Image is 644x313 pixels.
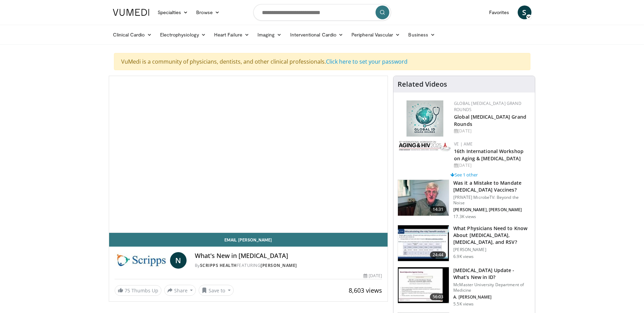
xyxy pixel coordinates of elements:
a: VE | AME [454,141,473,147]
div: [DATE] [454,162,529,169]
a: 14:31 Was it a Mistake to Mandate [MEDICAL_DATA] Vaccines? [PRIVATE] MicrobeTV: Beyond the Noise ... [398,180,531,219]
span: 8,603 views [349,286,382,294]
p: [PRIVATE] MicrobeTV: Beyond the Noise [453,195,531,206]
h4: What's New in [MEDICAL_DATA] [195,252,382,260]
p: 17.3K views [453,214,476,219]
p: A. [PERSON_NAME] [453,294,531,300]
p: McMaster University Department of Medicine [453,282,531,293]
img: bc2467d1-3f88-49dc-9c22-fa3546bada9e.png.150x105_q85_autocrop_double_scale_upscale_version-0.2.jpg [399,141,451,151]
span: 56:03 [430,293,446,300]
div: VuMedi is a community of physicians, dentists, and other clinical professionals. [114,53,530,70]
a: Browse [192,6,224,19]
a: Electrophysiology [156,28,210,42]
button: Save to [199,285,234,296]
div: [DATE] [454,128,529,134]
a: 16th International Workshop on Aging & [MEDICAL_DATA] [454,148,524,162]
a: Clinical Cardio [109,28,156,42]
a: Peripheral Vascular [347,28,404,42]
a: Scripps Health [200,262,237,268]
span: 14:31 [430,206,446,213]
a: N [170,252,187,269]
a: Business [404,28,439,42]
div: [DATE] [363,273,382,279]
p: [PERSON_NAME] [453,247,531,252]
h3: Was it a Mistake to Mandate [MEDICAL_DATA] Vaccines? [453,180,531,193]
img: f91047f4-3b1b-4007-8c78-6eacab5e8334.150x105_q85_crop-smart_upscale.jpg [398,180,449,216]
h3: What Physicians Need to Know About [MEDICAL_DATA], [MEDICAL_DATA], and RSV? [453,225,531,246]
h4: Related Videos [398,80,447,88]
span: 24:44 [430,251,446,258]
span: 75 [125,287,130,294]
img: 98142e78-5af4-4da4-a248-a3d154539079.150x105_q85_crop-smart_upscale.jpg [398,267,449,303]
img: VuMedi Logo [113,9,149,16]
a: 75 Thumbs Up [115,285,161,296]
a: 56:03 [MEDICAL_DATA] Update - What’s New in ID? McMaster University Department of Medicine A. [PE... [398,267,531,307]
p: 6.9K views [453,254,474,259]
video-js: Video Player [109,76,388,233]
a: Favorites [485,6,514,19]
a: Interventional Cardio [286,28,348,42]
a: Click here to set your password [326,58,408,65]
button: Share [164,285,196,296]
a: 24:44 What Physicians Need to Know About [MEDICAL_DATA], [MEDICAL_DATA], and RSV? [PERSON_NAME] 6... [398,225,531,261]
a: Imaging [253,28,286,42]
a: Email [PERSON_NAME] [109,233,388,247]
p: [PERSON_NAME], [PERSON_NAME] [453,207,531,213]
img: Scripps Health [115,252,167,269]
a: Heart Failure [210,28,253,42]
a: Specialties [154,6,192,19]
a: [PERSON_NAME] [261,262,297,268]
p: 5.5K views [453,301,474,307]
a: S [518,6,531,19]
img: 91589b0f-a920-456c-982d-84c13c387289.150x105_q85_crop-smart_upscale.jpg [398,225,449,261]
a: Global [MEDICAL_DATA] Grand Rounds [454,114,526,127]
input: Search topics, interventions [253,4,391,21]
a: See 1 other [451,172,478,178]
h3: [MEDICAL_DATA] Update - What’s New in ID? [453,267,531,281]
div: By FEATURING [195,262,382,269]
img: e456a1d5-25c5-46f9-913a-7a343587d2a7.png.150x105_q85_autocrop_double_scale_upscale_version-0.2.png [407,100,443,137]
a: Global [MEDICAL_DATA] Grand Rounds [454,100,521,112]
